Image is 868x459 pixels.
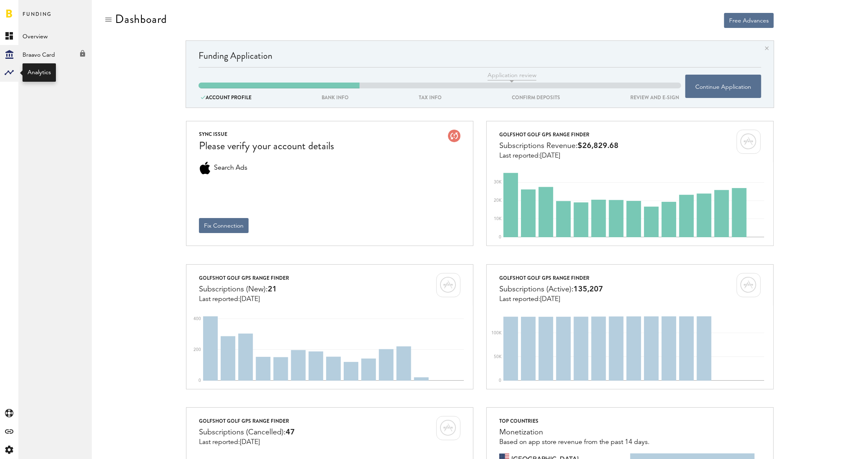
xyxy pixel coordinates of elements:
[436,416,460,440] img: card-marketplace-itunes.svg
[491,331,502,335] text: 100K
[194,348,201,352] text: 200
[499,296,603,303] div: Last reported:
[499,416,649,426] div: Top countries
[268,286,277,293] span: 21
[494,355,502,359] text: 50K
[724,13,774,28] button: Free Advances
[199,162,211,174] div: Search Ads
[214,162,247,174] span: Search Ads
[488,71,536,80] span: Application review
[23,9,52,27] span: Funding
[240,296,260,303] span: [DATE]
[499,426,649,439] div: Monetization
[199,296,289,303] div: Last reported:
[685,75,761,98] button: Continue Application
[499,439,649,446] div: Based on app store revenue from the past 14 days.
[499,130,619,140] div: Golfshot Golf GPS Range Finder
[199,130,334,139] div: SYNC ISSUE
[510,93,562,102] div: confirm deposits
[578,142,619,150] span: $26,829.68
[28,68,51,77] div: Analytics
[494,198,502,203] text: 20K
[17,6,47,13] span: Support
[574,286,603,293] span: 135,207
[240,439,260,446] span: [DATE]
[199,439,295,446] div: Last reported:
[540,296,560,303] span: [DATE]
[499,273,603,283] div: Golfshot Golf GPS Range Finder
[540,153,560,159] span: [DATE]
[320,93,351,102] div: BANK INFO
[199,379,201,383] text: 0
[494,217,502,221] text: 10K
[494,180,502,184] text: 30K
[18,27,92,45] a: Overview
[417,93,444,102] div: tax info
[286,429,295,436] span: 47
[18,45,92,60] div: Braavo Card
[436,273,460,297] img: card-marketplace-itunes.svg
[199,218,249,233] button: Fix Connection
[199,273,289,283] div: Golfshot Golf GPS Range Finder
[199,49,761,67] div: Funding Application
[499,140,619,152] div: Subscriptions Revenue:
[499,235,501,239] text: 0
[737,130,761,154] img: card-marketplace-itunes.svg
[499,379,501,383] text: 0
[199,93,254,102] div: ACCOUNT PROFILE
[737,273,761,297] img: card-marketplace-itunes.svg
[499,152,619,160] div: Last reported:
[199,283,289,296] div: Subscriptions (New):
[199,426,295,439] div: Subscriptions (Cancelled):
[448,130,460,142] img: account-issue.svg
[199,416,295,426] div: Golfshot Golf GPS Range Finder
[115,13,167,26] div: Dashboard
[194,317,201,321] text: 400
[499,283,603,296] div: Subscriptions (Active):
[628,93,681,102] div: REVIEW AND E-SIGN
[199,139,334,153] div: Please verify your account details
